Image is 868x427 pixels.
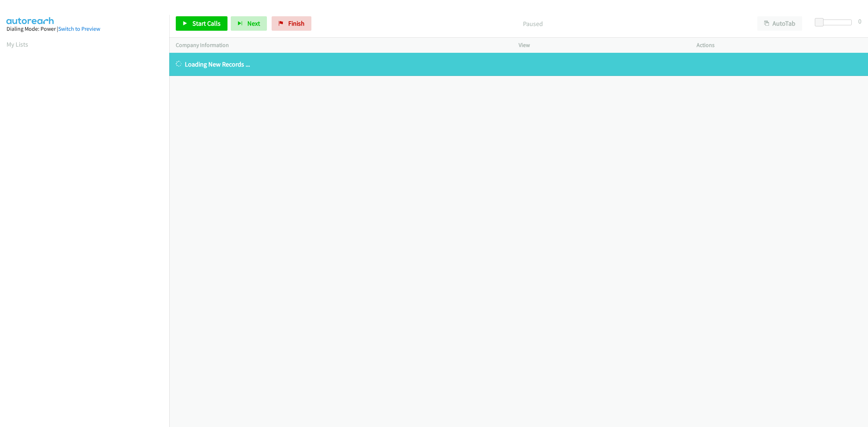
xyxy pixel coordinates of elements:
p: Loading New Records ... [176,59,861,69]
div: Dialing Mode: Power | [7,25,163,33]
a: Start Calls [176,16,227,31]
p: View [519,41,684,50]
span: Next [247,19,260,27]
div: Delay between calls (in seconds) [818,20,852,25]
button: AutoTab [757,16,802,31]
span: Finish [288,19,305,27]
p: Paused [321,19,744,29]
a: Finish [272,16,311,31]
a: Switch to Preview [58,25,100,32]
div: 0 [858,16,861,26]
p: Company Information [176,41,506,50]
span: Start Calls [192,19,221,27]
a: My Lists [7,40,28,48]
p: Actions [697,41,861,50]
button: Next [231,16,267,31]
iframe: Dialpad [7,56,169,399]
